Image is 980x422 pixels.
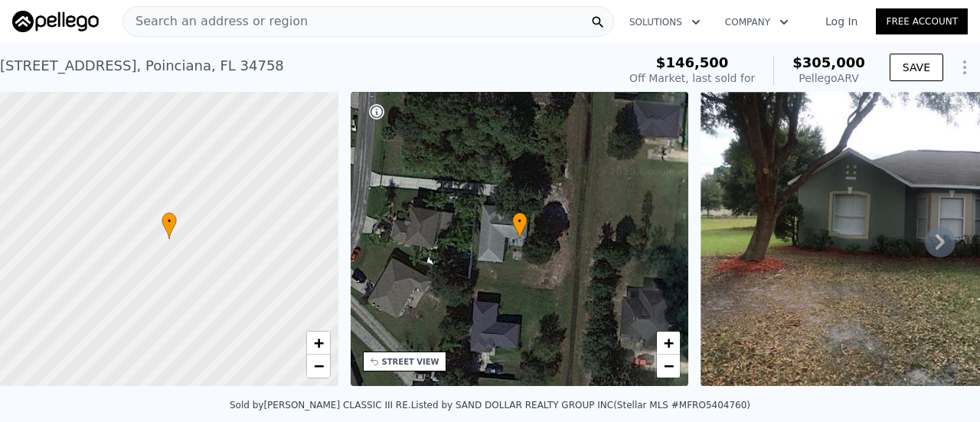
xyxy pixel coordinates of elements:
[629,70,755,86] div: Off Market, last sold for
[313,356,323,375] span: −
[657,332,680,355] a: Zoom in
[162,214,177,228] span: •
[807,14,876,29] a: Log In
[890,54,943,81] button: SAVE
[307,332,330,355] a: Zoom in
[713,8,801,36] button: Company
[12,11,99,32] img: Pellego
[512,212,528,239] div: •
[949,52,980,83] button: Show Options
[512,214,528,228] span: •
[657,355,680,378] a: Zoom out
[307,355,330,378] a: Zoom out
[162,212,177,239] div: •
[313,333,323,352] span: +
[656,54,729,70] span: $146,500
[792,54,865,70] span: $305,000
[876,8,968,34] a: Free Account
[123,12,308,31] span: Search an address or region
[411,400,750,411] div: Listed by SAND DOLLAR REALTY GROUP INC (Stellar MLS #MFRO5404760)
[230,400,411,411] div: Sold by [PERSON_NAME] CLASSIC III RE .
[664,356,674,375] span: −
[664,333,674,352] span: +
[382,356,439,368] div: STREET VIEW
[792,70,865,86] div: Pellego ARV
[617,8,713,36] button: Solutions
